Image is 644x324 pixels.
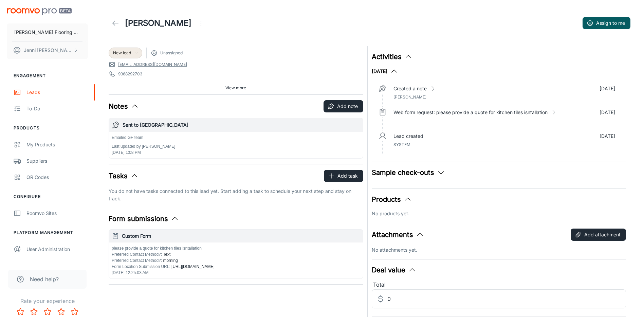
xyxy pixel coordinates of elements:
[14,305,27,319] button: Rate 1 star
[41,305,54,319] button: Rate 3 star
[162,252,170,257] span: Text
[109,171,139,181] button: Tasks
[24,47,72,54] p: Jenni [PERSON_NAME]
[125,17,191,29] h1: [PERSON_NAME]
[122,232,360,240] h6: Custom Form
[600,85,615,92] p: [DATE]
[113,50,131,56] span: New lead
[112,270,149,275] span: [DATE] 12:25:03 AM
[30,275,59,283] span: Need help?
[372,265,416,275] button: Deal value
[123,121,360,129] h6: Sent to [GEOGRAPHIC_DATA]
[54,305,68,319] button: Rate 4 star
[372,281,626,289] div: Total
[109,48,142,58] div: New lead
[109,187,363,202] p: You do not have tasks connected to this lead yet. Start adding a task to schedule your next step ...
[7,41,88,59] button: Jenni [PERSON_NAME]
[225,85,246,91] span: View more
[393,132,423,140] p: Lead created
[112,252,162,257] span: Preferred Contact Method? :
[118,71,142,77] a: 9368292703
[7,23,88,41] button: [PERSON_NAME] Flooring Wholesale Direct
[160,50,183,56] span: Unassigned
[26,141,88,148] div: My Products
[372,52,412,62] button: Activities
[372,194,412,204] button: Products
[372,67,398,75] button: [DATE]
[372,230,424,240] button: Attachments
[393,94,426,100] span: [PERSON_NAME]
[14,29,80,36] p: [PERSON_NAME] Flooring Wholesale Direct
[194,16,208,30] button: Open menu
[109,118,363,158] button: Sent to [GEOGRAPHIC_DATA]Emailed GF teamLast updated by [PERSON_NAME][DATE] 1:08 PM
[112,149,175,156] p: [DATE] 1:08 PM
[223,83,249,93] button: View more
[118,61,187,68] a: [EMAIL_ADDRESS][DOMAIN_NAME]
[393,85,427,92] p: Created a note
[162,258,178,263] span: morning
[600,132,615,140] p: [DATE]
[324,100,363,112] button: Add note
[26,174,88,181] div: QR Codes
[393,142,410,147] span: System
[109,230,363,278] button: Custom Formplease provide a quote for kitchen tiles isntallationPreferred Contact Method?: TextPr...
[387,289,626,308] input: Estimated deal value
[112,134,175,141] p: Emailed GF team
[112,258,162,263] span: Preferred Contact Method? :
[26,89,88,96] div: Leads
[372,167,445,178] button: Sample check-outs
[571,229,626,241] button: Add attachment
[26,210,88,217] div: Roomvo Sites
[27,305,41,319] button: Rate 2 star
[26,157,88,165] div: Suppliers
[372,210,626,217] p: No products yet.
[26,105,88,112] div: To-do
[112,245,360,251] p: please provide a quote for kitchen tiles isntallation
[393,109,548,116] p: Web form request: please provide a quote for kitchen tiles isntallation
[68,305,81,319] button: Rate 5 star
[324,170,363,182] button: Add task
[112,264,170,269] span: Form Location Submission URL :
[109,101,139,111] button: Notes
[5,297,89,305] p: Rate your experience
[600,109,615,116] p: [DATE]
[170,264,215,269] span: [URL][DOMAIN_NAME]
[372,246,626,254] p: No attachments yet.
[112,143,175,149] p: Last updated by [PERSON_NAME]
[109,214,179,224] button: Form submissions
[7,8,72,15] img: Roomvo PRO Beta
[26,246,88,253] div: User Administration
[583,17,630,29] button: Assign to me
